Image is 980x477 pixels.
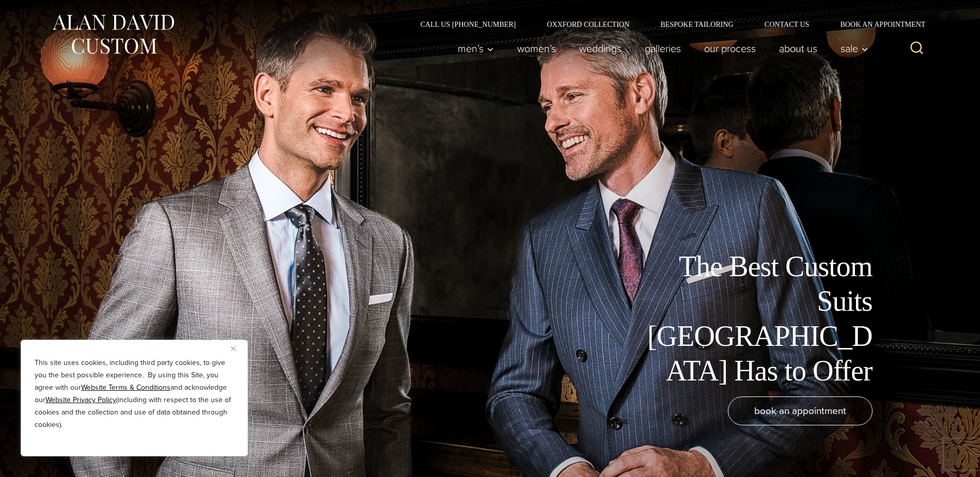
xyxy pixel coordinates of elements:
a: About Us [767,38,829,59]
a: Contact Us [749,21,825,28]
nav: Secondary Navigation [405,21,929,28]
a: Oxxford Collection [531,21,645,28]
a: weddings [567,38,633,59]
a: Book an Appointment [825,21,929,28]
a: Website Terms & Conditions [81,382,170,393]
a: Galleries [633,38,692,59]
button: View Search Form [905,36,929,61]
img: Close [231,346,236,351]
p: This site uses cookies, including third party cookies, to give you the best possible experience. ... [35,357,234,431]
button: Close [231,342,243,355]
a: Our Process [692,38,767,59]
span: book an appointment [754,403,846,418]
a: book an appointment [728,396,873,425]
a: Website Privacy Policy [45,394,116,405]
a: Women’s [505,38,567,59]
nav: Primary Navigation [446,38,874,59]
img: Alan David Custom [51,11,175,57]
h1: The Best Custom Suits [GEOGRAPHIC_DATA] Has to Offer [640,249,873,388]
a: Bespoke Tailoring [645,21,749,28]
a: Call Us [PHONE_NUMBER] [405,21,532,28]
span: Men’s [458,43,494,54]
span: Sale [841,43,868,54]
